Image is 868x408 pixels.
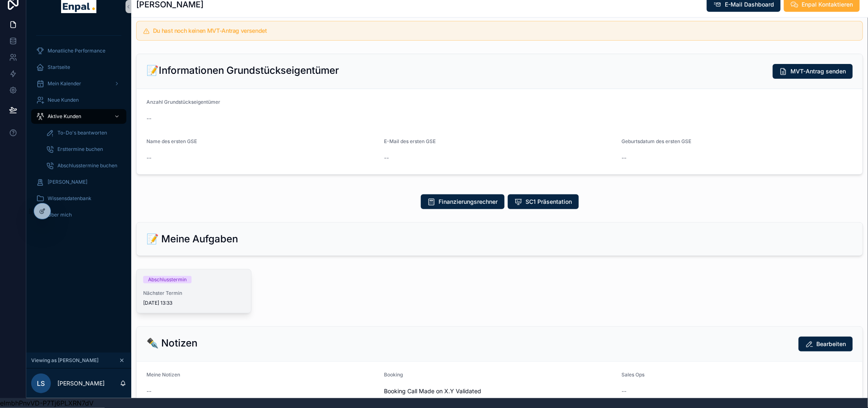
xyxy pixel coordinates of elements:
span: Aktive Kunden [48,113,81,120]
span: Mein Kalender [48,80,81,87]
span: Abschlusstermine buchen [57,162,117,169]
a: Mein Kalender [31,76,126,91]
div: scrollable content [26,23,131,233]
a: Ersttermine buchen [41,142,126,157]
span: -- [146,114,151,123]
span: -- [146,154,151,162]
button: Bearbeiten [799,337,853,351]
span: Neue Kunden [48,97,79,103]
span: E-Mail des ersten GSE [384,138,436,144]
a: Aktive Kunden [31,109,126,124]
button: MVT-Antrag senden [773,64,853,79]
span: Sales Ops [622,372,645,378]
span: Enpal Kontaktieren [802,0,853,9]
button: SC1 Präsentation [508,194,579,209]
span: SC1 Präsentation [526,198,572,206]
span: Nächster Termin [143,290,244,296]
a: Wissensdatenbank [31,191,126,206]
span: Geburtsdatum des ersten GSE [622,138,692,144]
span: E-Mail Dashboard [725,0,774,9]
a: To-Do's beantworten [41,125,126,140]
h5: Du hast noch keinen MVT-Antrag versendet [153,28,856,34]
span: -- [622,387,627,395]
span: [DATE] 13:33 [143,300,244,306]
button: Finanzierungsrechner [421,194,505,209]
span: Wissensdatenbank [48,195,91,202]
a: Abschlusstermine buchen [41,158,126,173]
div: Abschlusstermin [148,276,187,283]
span: Monatliche Performance [48,48,105,54]
p: [PERSON_NAME] [57,379,105,387]
h2: 📝 Meine Aufgaben [146,232,238,246]
span: Anzahl Grundstückseigentümer [146,99,220,105]
a: AbschlussterminNächster Termin[DATE] 13:33 [136,269,251,313]
span: Meine Notizen [146,372,180,378]
span: Booking Call Made on X.Y Validated [384,387,615,395]
h2: ✒️ Notizen [146,337,197,350]
span: Ersttermine buchen [57,146,103,153]
h2: 📝Informationen Grundstückseigentümer [146,64,339,77]
span: To-Do's beantworten [57,130,107,136]
span: Booking [384,372,403,378]
span: Viewing as [PERSON_NAME] [31,357,98,364]
a: [PERSON_NAME] [31,175,126,189]
span: Bearbeiten [817,340,846,348]
span: MVT-Antrag senden [791,67,846,75]
span: Finanzierungsrechner [439,198,498,206]
span: Über mich [48,212,72,218]
span: LS [37,378,45,388]
span: -- [622,154,627,162]
span: Name des ersten GSE [146,138,197,144]
a: Monatliche Performance [31,43,126,58]
a: Startseite [31,60,126,75]
span: -- [384,154,389,162]
a: Über mich [31,207,126,222]
span: [PERSON_NAME] [48,179,87,185]
a: Neue Kunden [31,93,126,107]
span: Startseite [48,64,70,71]
span: -- [146,387,151,395]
